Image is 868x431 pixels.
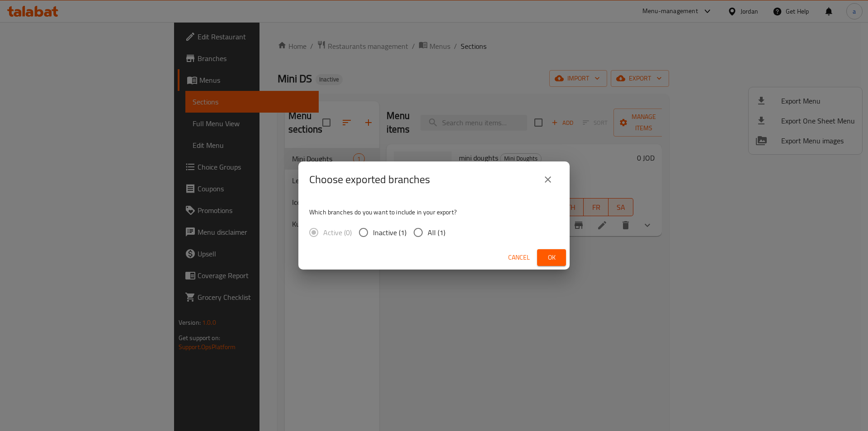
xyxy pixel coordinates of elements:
[373,227,406,238] span: Inactive (1)
[323,227,352,238] span: Active (0)
[537,249,566,266] button: Ok
[428,227,445,238] span: All (1)
[544,252,559,263] span: Ok
[505,249,533,266] button: Cancel
[508,252,530,263] span: Cancel
[309,208,559,217] p: Which branches do you want to include in your export?
[309,172,430,187] h2: Choose exported branches
[537,169,559,190] button: close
